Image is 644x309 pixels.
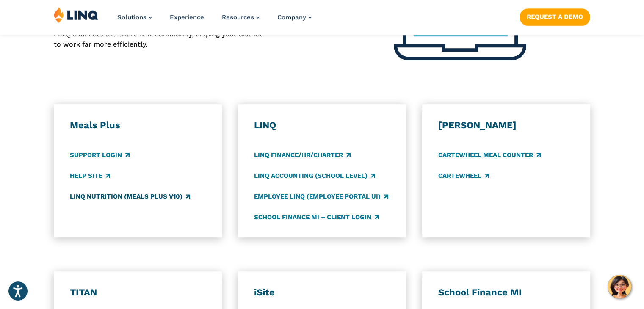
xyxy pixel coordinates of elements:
a: LINQ Nutrition (Meals Plus v10) [70,192,190,201]
span: Resources [222,14,254,21]
h3: TITAN [70,287,206,298]
h3: iSite [254,287,390,298]
p: LINQ connects the entire K‑12 community, helping your district to work far more efficiently. [54,29,268,50]
span: Company [277,14,306,21]
a: Employee LINQ (Employee Portal UI) [254,192,388,201]
a: Experience [170,14,204,21]
a: CARTEWHEEL Meal Counter [438,150,541,160]
a: Solutions [117,14,152,21]
img: LINQ | K‑12 Software [54,7,99,23]
h3: School Finance MI [438,287,574,298]
a: LINQ Accounting (school level) [254,171,375,180]
h3: [PERSON_NAME] [438,119,574,131]
a: CARTEWHEEL [438,171,489,180]
a: School Finance MI – Client Login [254,212,379,222]
a: Help Site [70,171,110,180]
h3: Meals Plus [70,119,206,131]
a: Support Login [70,150,130,160]
h3: LINQ [254,119,390,131]
nav: Button Navigation [520,7,590,25]
a: LINQ Finance/HR/Charter [254,150,351,160]
button: Hello, have a question? Let’s chat. [608,275,631,298]
a: Company [277,14,312,21]
nav: Primary Navigation [117,7,312,35]
span: Solutions [117,14,146,21]
a: Resources [222,14,260,21]
a: Request a Demo [520,8,590,25]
